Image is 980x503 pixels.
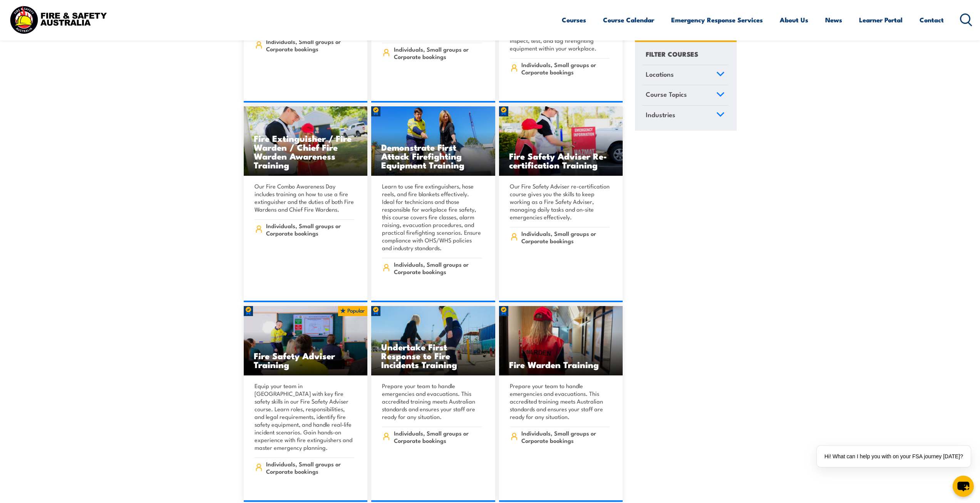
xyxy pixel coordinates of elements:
h3: Fire Extinguisher / Fire Warden / Chief Fire Warden Awareness Training [254,134,358,169]
span: Individuals, Small groups or Corporate bookings [394,45,482,60]
img: Fire Safety Advisor [244,306,368,375]
img: Fire Combo Awareness Day [244,106,368,176]
p: Prepare your team to handle emergencies and evacuations. This accredited training meets Australia... [382,382,482,421]
a: About Us [780,10,808,30]
a: Undertake First Response to Fire Incidents Training [371,306,495,375]
button: chat-button [953,476,974,497]
span: Individuals, Small groups or Corporate bookings [266,38,354,52]
a: Contact [920,10,944,30]
span: Individuals, Small groups or Corporate bookings [266,222,354,237]
span: Locations [646,69,674,79]
span: Individuals, Small groups or Corporate bookings [394,429,482,444]
a: Fire Safety Adviser Training [244,306,368,375]
p: Equip your team in [GEOGRAPHIC_DATA] with key fire safety skills in our Fire Safety Adviser cours... [255,382,355,451]
img: Demonstrate First Attack Firefighting Equipment [371,106,495,176]
span: Individuals, Small groups or Corporate bookings [394,261,482,275]
p: Prepare your team to handle emergencies and evacuations. This accredited training meets Australia... [510,382,610,421]
a: Course Topics [642,86,728,106]
img: Fire Warden Training [499,306,623,375]
a: Emergency Response Services [671,10,763,30]
span: Course Topics [646,89,687,100]
a: Learner Portal [859,10,903,30]
p: Learn to use fire extinguishers, hose reels, and fire blankets effectively. Ideal for technicians... [382,182,482,252]
span: Industries [646,109,675,120]
img: Fire Safety Advisor Re-certification [499,106,623,176]
img: Undertake First Response to Fire Incidents [371,306,495,375]
h3: Demonstrate First Attack Firefighting Equipment Training [381,143,485,169]
p: Our Fire Combo Awareness Day includes training on how to use a fire extinguisher and the duties o... [255,182,355,213]
p: Our Fire Safety Adviser re-certification course gives you the skills to keep working as a Fire Sa... [510,182,610,221]
a: Courses [562,10,586,30]
a: Course Calendar [603,10,654,30]
h3: Fire Safety Adviser Training [254,351,358,369]
h3: Fire Warden Training [509,360,613,369]
a: News [825,10,842,30]
h3: Fire Safety Adviser Re-certification Training [509,151,613,169]
a: Fire Extinguisher / Fire Warden / Chief Fire Warden Awareness Training [244,106,368,176]
span: Individuals, Small groups or Corporate bookings [266,460,354,475]
span: Individuals, Small groups or Corporate bookings [521,61,610,76]
h4: FILTER COURSES [646,49,698,59]
span: Individuals, Small groups or Corporate bookings [521,429,610,444]
a: Locations [642,65,728,85]
a: Fire Safety Adviser Re-certification Training [499,106,623,176]
h3: Undertake First Response to Fire Incidents Training [381,342,485,369]
a: Demonstrate First Attack Firefighting Equipment Training [371,106,495,176]
div: Hi! What can I help you with on your FSA journey [DATE]? [817,446,971,467]
a: Industries [642,106,728,126]
span: Individuals, Small groups or Corporate bookings [521,230,610,244]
